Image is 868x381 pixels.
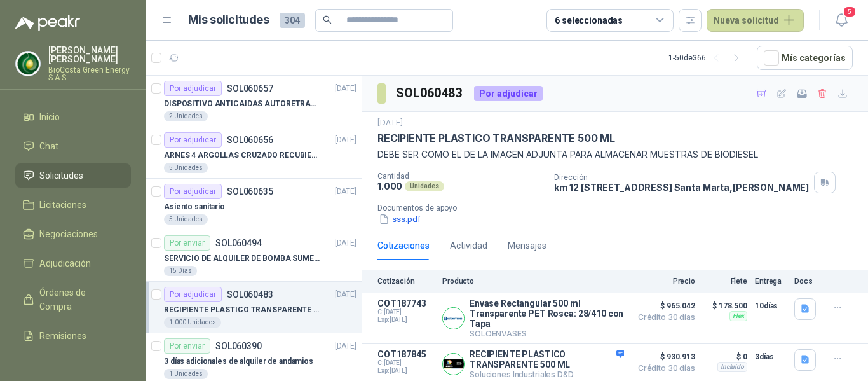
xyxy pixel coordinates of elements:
p: ARNES 4 ARGOLLAS CRUZADO RECUBIERTO PVC [164,149,322,162]
a: Por adjudicarSOL060483[DATE] RECIPIENTE PLASTICO TRANSPARENTE 500 ML1.000 Unidades [146,282,362,333]
p: COT187845 [377,349,435,359]
p: Dirección [554,173,809,182]
div: 6 seleccionadas [555,13,623,27]
p: $ 0 [703,349,747,364]
p: Cantidad [377,172,544,181]
p: [DATE] [335,134,356,146]
div: Por adjudicar [164,81,222,96]
p: [DATE] [335,289,356,301]
p: 10 días [755,298,787,314]
a: Remisiones [15,324,131,348]
a: Por adjudicarSOL060656[DATE] ARNES 4 ARGOLLAS CRUZADO RECUBIERTO PVC5 Unidades [146,127,362,179]
p: Asiento sanitario [164,201,225,213]
p: km 12 [STREET_ADDRESS] Santa Marta , [PERSON_NAME] [554,182,809,193]
p: SOL060656 [227,135,273,144]
span: Crédito 30 días [632,364,695,372]
div: Mensajes [508,239,546,253]
div: 5 Unidades [164,163,208,173]
div: 1.000 Unidades [164,317,221,328]
img: Company Logo [16,52,40,76]
h1: Mis solicitudes [188,11,269,29]
div: Incluido [717,362,747,372]
span: Solicitudes [39,169,83,183]
a: Por adjudicarSOL060635[DATE] Asiento sanitario5 Unidades [146,179,362,230]
img: Company Logo [443,354,464,375]
a: Órdenes de Compra [15,281,131,319]
button: 5 [830,9,853,32]
span: $ 965.042 [632,298,695,314]
img: Company Logo [443,308,464,329]
p: DISPOSITIVO ANTICAIDAS AUTORETRACTIL [164,98,322,110]
div: Por adjudicar [164,132,222,148]
span: $ 930.913 [632,349,695,364]
div: 1 - 50 de 366 [668,48,747,68]
a: Negociaciones [15,222,131,246]
span: Inicio [39,110,60,124]
h3: SOL060483 [396,83,464,103]
span: search [323,15,332,24]
p: SOL060483 [227,290,273,299]
p: Cotización [377,277,435,286]
div: 1 Unidades [164,369,208,379]
div: 15 Días [164,266,197,276]
p: [DATE] [335,83,356,95]
p: COT187743 [377,298,435,308]
span: Exp: [DATE] [377,316,435,324]
span: Exp: [DATE] [377,367,435,375]
p: [DATE] [335,340,356,352]
span: Órdenes de Compra [39,286,119,314]
p: DEBE SER COMO EL DE LA IMAGEN ADJUNTA PARA ALMACENAR MUESTRAS DE BIODIESEL [377,148,853,162]
div: Por adjudicar [164,184,222,199]
a: Por enviarSOL060494[DATE] SERVICIO DE ALQUILER DE BOMBA SUMERGIBLE DE 1 HP15 Días [146,230,362,282]
div: 5 Unidades [164,214,208,225]
div: Flex [729,311,747,321]
span: Licitaciones [39,198,86,212]
div: 2 Unidades [164,111,208,121]
a: Adjudicación [15,251,131,275]
p: Documentos de apoyo [377,204,863,212]
p: Entrega [755,277,787,286]
p: [DATE] [335,186,356,198]
p: [DATE] [377,117,403,129]
div: Por adjudicar [474,86,543,101]
a: Por adjudicarSOL060657[DATE] DISPOSITIVO ANTICAIDAS AUTORETRACTIL2 Unidades [146,76,362,127]
p: 1.000 [377,181,402,191]
span: C: [DATE] [377,359,435,367]
p: RECIPIENTE PLASTICO TRANSPARENTE 500 ML [377,132,615,145]
p: SERVICIO DE ALQUILER DE BOMBA SUMERGIBLE DE 1 HP [164,253,322,265]
p: 3 días [755,349,787,364]
span: Adjudicación [39,256,91,270]
div: Por enviar [164,235,210,251]
span: 5 [843,6,857,18]
div: Unidades [405,181,444,191]
p: SOL060657 [227,84,273,93]
div: Actividad [450,239,487,253]
p: SOLOENVASES [470,329,624,338]
span: Negociaciones [39,227,98,241]
p: 3 días adicionales de alquiler de andamios [164,356,313,368]
p: $ 178.500 [703,298,747,314]
a: Licitaciones [15,193,131,217]
div: Por enviar [164,338,210,354]
p: BioCosta Green Energy S.A.S [48,66,131,81]
p: SOL060390 [215,342,262,350]
p: RECIPIENTE PLASTICO TRANSPARENTE 500 ML [470,349,624,370]
a: Inicio [15,105,131,129]
a: Chat [15,134,131,158]
p: Producto [442,277,624,286]
div: Cotizaciones [377,239,430,253]
p: Precio [632,277,695,286]
p: Flete [703,277,747,286]
span: 304 [280,13,305,28]
span: C: [DATE] [377,308,435,316]
button: Mís categorías [757,46,853,70]
p: RECIPIENTE PLASTICO TRANSPARENTE 500 ML [164,304,322,316]
span: Crédito 30 días [632,314,695,321]
p: SOL060635 [227,187,273,196]
img: Logo peakr [15,15,80,31]
button: Nueva solicitud [707,9,804,32]
p: Envase Rectangular 500 ml Transparente PET Rosca: 28/410 con Tapa [470,298,624,329]
p: SOL060494 [215,239,262,247]
p: [PERSON_NAME] [PERSON_NAME] [48,46,131,64]
span: Chat [39,139,58,153]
